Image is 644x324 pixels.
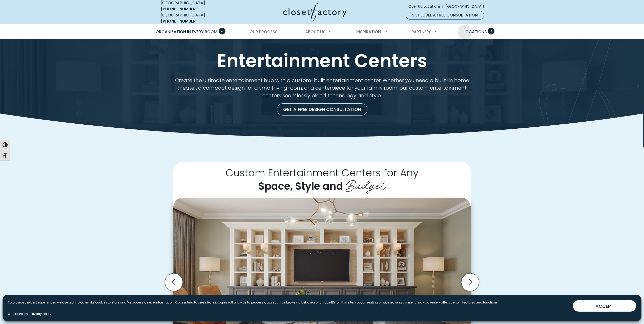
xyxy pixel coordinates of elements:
span: Space, Style and [258,179,343,193]
span: Our Process [250,29,278,35]
a: Schedule a Free Consultation [406,11,484,20]
p: Create the ultimate entertainment hub with a custom-built entertainment center. Whether you need ... [173,77,471,99]
a: Privacy Policy [31,312,51,316]
h1: Entertainment Centers [160,51,485,70]
span: Inspiration [356,29,381,35]
a: Cookie Policy [8,312,28,316]
button: ACCEPT [573,300,636,312]
div: [GEOGRAPHIC_DATA] [161,12,234,24]
a: [PHONE_NUMBER] [161,6,198,12]
span: Locations [464,29,487,35]
span: Budget [346,174,386,194]
nav: Primary Menu [152,25,492,39]
button: Previous slide [163,271,185,293]
p: To provide the best experiences, we use technologies like cookies to store and/or access device i... [8,300,498,305]
a: Get a Free Design Consultation [277,103,367,116]
span: Custom Entertainment Centers for Any [225,166,419,180]
button: Next slide [459,271,481,293]
img: Closet Factory Logo [283,3,347,22]
span: About Us [305,29,325,35]
span: Organization in Every Room [156,29,217,35]
a: [PHONE_NUMBER] [161,18,198,24]
a: Over 60 Locations in [GEOGRAPHIC_DATA]! [408,2,488,11]
span: Over 60 Locations in [GEOGRAPHIC_DATA]! [408,4,488,9]
span: Partners [411,29,431,35]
